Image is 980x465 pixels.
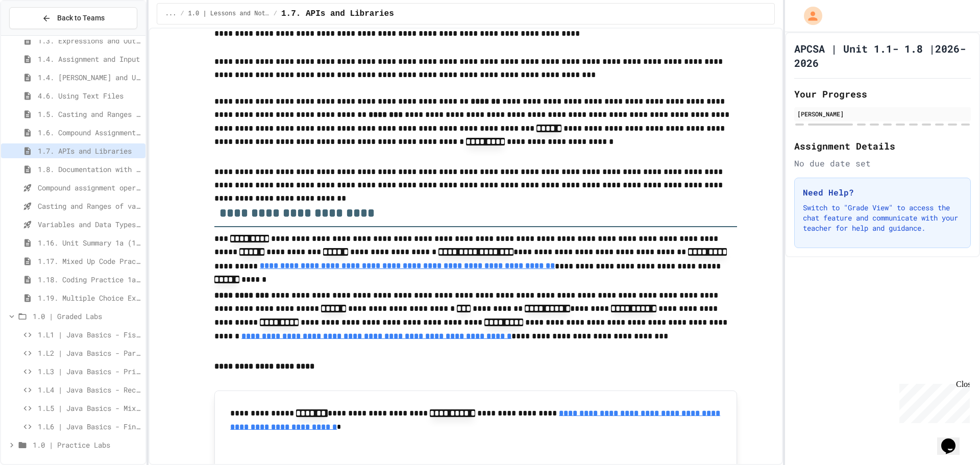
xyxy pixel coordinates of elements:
[38,421,141,432] span: 1.L6 | Java Basics - Final Calculator Lab
[38,237,141,248] span: 1.16. Unit Summary 1a (1.1-1.6)
[803,186,962,199] h3: Need Help?
[38,256,141,266] span: 1.17. Mixed Up Code Practice 1.1-1.6
[38,182,141,193] span: Compound assignment operators - Quiz
[38,292,141,303] span: 1.19. Multiple Choice Exercises for Unit 1a (1.1-1.6)
[38,366,141,377] span: 1.L3 | Java Basics - Printing Code Lab
[793,4,825,28] div: My Account
[38,90,141,101] span: 4.6. Using Text Files
[281,8,394,20] span: 1.7. APIs and Libraries
[38,164,141,175] span: 1.8. Documentation with Comments and Preconditions
[38,201,141,211] span: Casting and Ranges of variables - Quiz
[9,7,137,29] button: Back to Teams
[188,10,269,18] span: 1.0 | Lessons and Notes
[38,145,141,156] span: 1.7. APIs and Libraries
[33,439,141,450] span: 1.0 | Practice Labs
[38,348,141,358] span: 1.L2 | Java Basics - Paragraphs Lab
[38,109,141,119] span: 1.5. Casting and Ranges of Values
[274,10,277,18] span: /
[165,10,177,18] span: ...
[180,10,184,18] span: /
[794,41,971,70] h1: APCSA | Unit 1.1- 1.8 |2026-2026
[38,127,141,138] span: 1.6. Compound Assignment Operators
[794,139,971,153] h2: Assignment Details
[803,203,962,233] p: Switch to "Grade View" to access the chat feature and communicate with your teacher for help and ...
[33,311,141,322] span: 1.0 | Graded Labs
[38,329,141,340] span: 1.L1 | Java Basics - Fish Lab
[4,4,70,65] div: Chat with us now!Close
[38,384,141,395] span: 1.L4 | Java Basics - Rectangle Lab
[38,54,141,64] span: 1.4. Assignment and Input
[38,72,141,83] span: 1.4. [PERSON_NAME] and User Input
[797,109,968,118] div: [PERSON_NAME]
[57,13,105,23] span: Back to Teams
[794,87,971,101] h2: Your Progress
[38,35,141,46] span: 1.3. Expressions and Output [New]
[794,157,971,169] div: No due date set
[937,424,970,455] iframe: chat widget
[895,380,970,423] iframe: chat widget
[38,403,141,413] span: 1.L5 | Java Basics - Mixed Number Lab
[38,219,141,230] span: Variables and Data Types - Quiz
[38,274,141,285] span: 1.18. Coding Practice 1a (1.1-1.6)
